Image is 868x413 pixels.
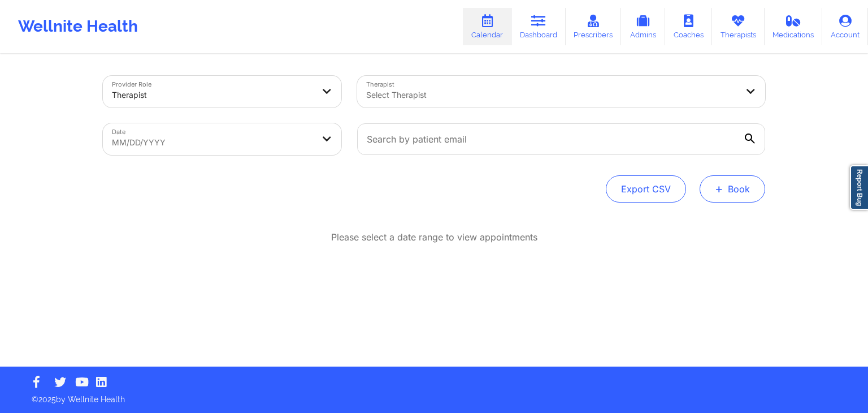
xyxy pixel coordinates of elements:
input: Search by patient email [357,123,765,155]
a: Medications [765,8,823,45]
a: Admins [621,8,665,45]
span: + [715,186,723,192]
div: Therapist [112,83,313,107]
a: Account [822,8,868,45]
a: Dashboard [511,8,566,45]
a: Prescribers [566,8,622,45]
button: Export CSV [606,175,686,203]
a: Calendar [463,8,511,45]
a: Therapists [712,8,765,45]
p: Please select a date range to view appointments [331,231,537,244]
p: © 2025 by Wellnite Health [24,386,844,405]
button: +Book [700,175,765,203]
a: Report Bug [850,165,868,210]
a: Coaches [665,8,712,45]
